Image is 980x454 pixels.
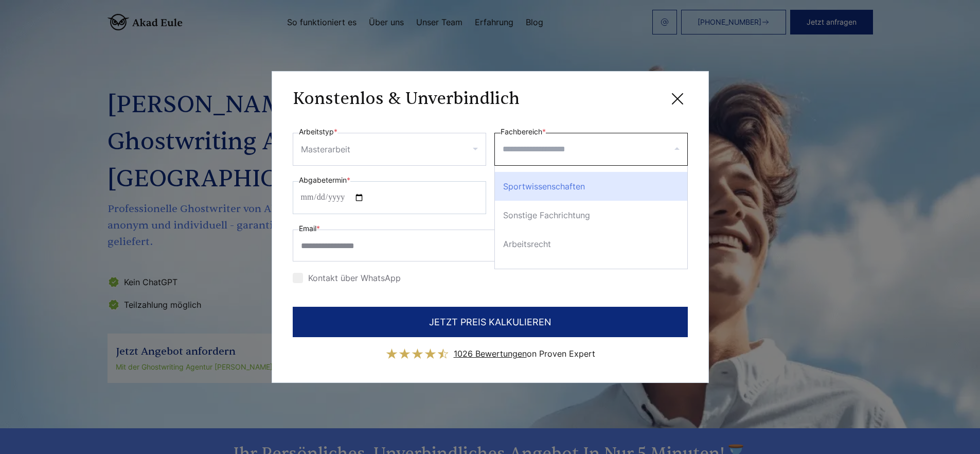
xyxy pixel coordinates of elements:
div: Arbeitsrecht [495,230,687,258]
span: 1026 Bewertungen [454,348,527,359]
label: Kontakt über WhatsApp [293,273,401,283]
button: JETZT PREIS KALKULIEREN [293,307,688,337]
label: Arbeitstyp [299,126,337,138]
label: Fachbereich [501,126,546,138]
div: Masterarbeit [301,141,350,158]
div: Sonstige Fachrichtung [495,201,687,230]
div: on Proven Expert [454,345,595,362]
label: Abgabetermin [299,174,350,186]
div: Wettbewerbsrecht [495,258,687,287]
div: Sportwissenschaften [495,172,687,201]
h3: Konstenlos & Unverbindlich [293,89,520,109]
label: Email [299,222,320,235]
